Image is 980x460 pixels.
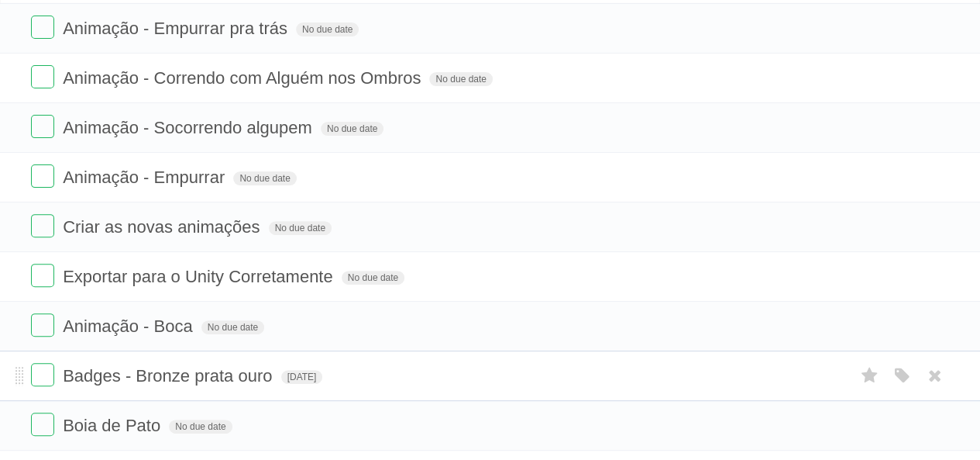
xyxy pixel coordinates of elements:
[31,164,54,188] label: Done
[854,363,884,389] label: Star task
[281,370,323,384] span: [DATE]
[31,115,54,138] label: Done
[321,122,383,136] span: No due date
[31,363,54,386] label: Done
[31,16,54,39] label: Done
[63,19,291,38] span: Animação - Empurrar pra trás
[31,214,54,237] label: Done
[63,316,197,336] span: Animação - Boca
[63,416,164,435] span: Boia de Pato
[31,65,54,88] label: Done
[31,313,54,337] label: Done
[63,168,229,187] span: Animação - Empurrar
[63,366,276,386] span: Badges - Bronze prata ouro
[31,264,54,287] label: Done
[63,68,425,88] span: Animação - Correndo com Alguém nos Ombros
[63,267,337,286] span: Exportar para o Unity Corretamente
[269,221,332,235] span: No due date
[31,413,54,436] label: Done
[342,271,404,285] span: No due date
[296,22,359,36] span: No due date
[429,72,492,86] span: No due date
[63,217,263,237] span: Criar as novas animações
[201,320,264,334] span: No due date
[63,118,316,137] span: Animação - Socorrendo algupem
[169,420,232,434] span: No due date
[233,171,296,185] span: No due date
